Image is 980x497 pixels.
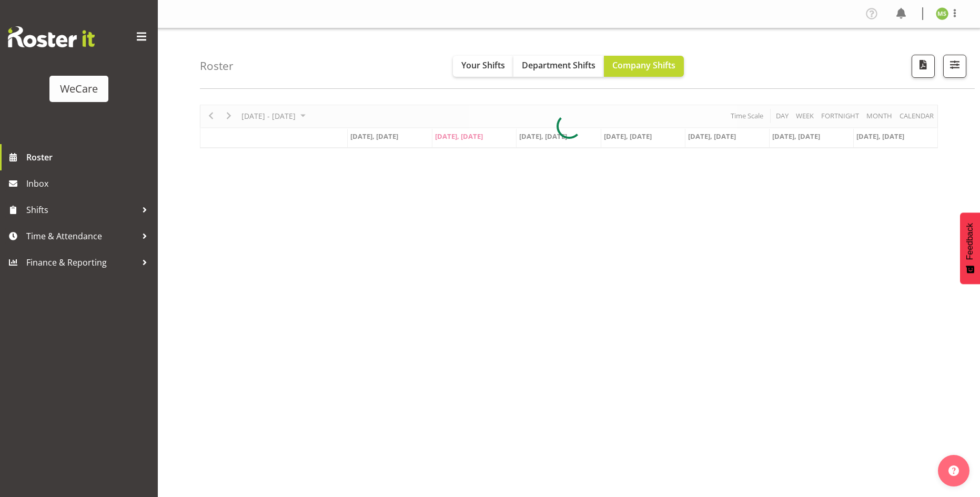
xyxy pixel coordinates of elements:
[522,59,595,71] span: Department Shifts
[912,55,935,78] button: Download a PDF of the roster according to the set date range.
[26,202,137,218] span: Shifts
[26,228,137,244] span: Time & Attendance
[612,59,675,71] span: Company Shifts
[943,55,966,78] button: Filter Shifts
[26,149,153,165] span: Roster
[513,56,604,77] button: Department Shifts
[960,212,980,284] button: Feedback - Show survey
[200,60,234,72] h4: Roster
[60,81,98,97] div: WeCare
[8,26,95,47] img: Rosterit website logo
[948,465,959,476] img: help-xxl-2.png
[936,7,948,20] img: mehreen-sardar10472.jpg
[604,56,684,77] button: Company Shifts
[461,59,505,71] span: Your Shifts
[965,223,975,260] span: Feedback
[453,56,513,77] button: Your Shifts
[26,255,137,270] span: Finance & Reporting
[26,176,153,191] span: Inbox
